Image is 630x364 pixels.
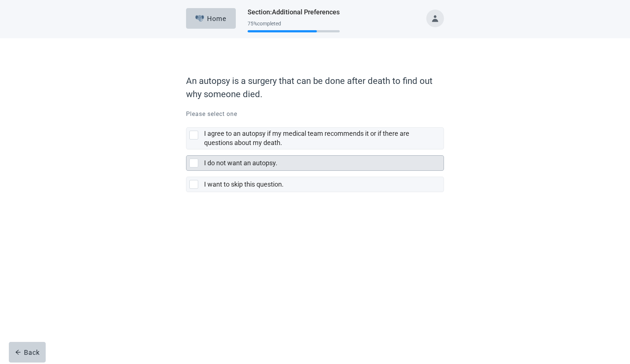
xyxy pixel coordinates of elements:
div: Home [195,15,227,22]
button: Toggle account menu [426,10,444,27]
label: I agree to an autopsy if my medical team recommends it or if there are questions about my death. [204,130,409,146]
label: I do not want an autopsy. [204,159,277,167]
label: An autopsy is a surgery that can be done after death to find out why someone died. [186,74,440,101]
div: Back [15,349,40,356]
button: ElephantHome [186,8,236,29]
p: Please select one [186,110,444,119]
span: arrow-left [15,349,21,355]
div: 75 % completed [248,21,340,26]
h1: Section : Additional Preferences [248,7,340,17]
img: Elephant [195,15,204,22]
button: arrow-leftBack [9,342,46,363]
label: I want to skip this question. [204,180,284,188]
